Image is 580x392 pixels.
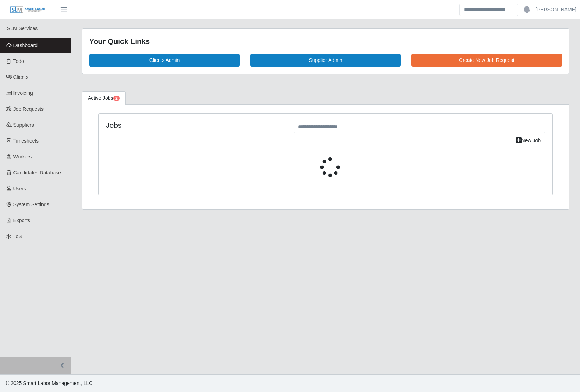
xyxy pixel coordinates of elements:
span: © 2025 Smart Labor Management, LLC [6,380,92,386]
a: New Job [511,134,545,147]
input: Search [459,4,518,16]
span: Suppliers [13,122,34,128]
span: Users [13,186,27,191]
span: Exports [13,218,30,223]
a: Active Jobs [82,91,126,105]
span: ToS [13,234,22,239]
a: Clients Admin [89,54,240,67]
span: Clients [13,74,29,80]
span: Workers [13,154,32,160]
span: System Settings [13,202,49,207]
span: Invoicing [13,90,33,96]
a: Create New Job Request [411,54,562,67]
h4: Jobs [106,121,283,129]
span: Pending Jobs [113,96,120,101]
a: Supplier Admin [250,54,401,67]
span: Candidates Database [13,170,61,175]
span: Todo [13,58,24,64]
div: Your Quick Links [89,36,562,47]
a: [PERSON_NAME] [536,6,576,13]
span: Dashboard [13,42,38,48]
span: Job Requests [13,106,44,112]
span: SLM Services [7,25,38,31]
img: SLM Logo [10,6,45,14]
span: Timesheets [13,138,39,144]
